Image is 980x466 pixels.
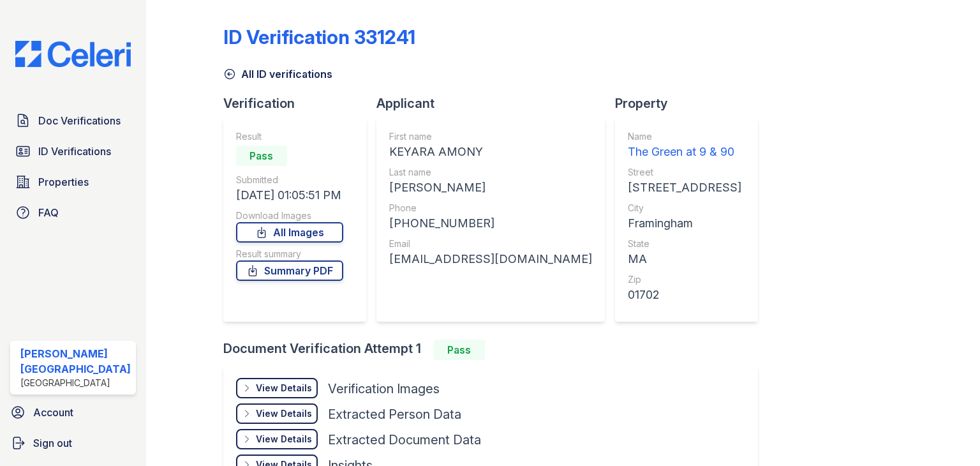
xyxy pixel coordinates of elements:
div: 01702 [628,286,741,304]
a: Doc Verifications [10,108,136,133]
span: FAQ [38,205,59,220]
a: Summary PDF [236,260,343,281]
a: All ID verifications [223,66,332,82]
a: Account [5,400,141,425]
div: Extracted Document Data [328,431,481,449]
a: FAQ [10,200,136,225]
a: Name The Green at 9 & 90 [628,130,741,161]
div: Verification [223,94,376,112]
div: View Details [256,407,312,420]
div: Framingham [628,214,741,232]
div: Pass [434,340,485,360]
a: Properties [10,169,136,195]
div: [PERSON_NAME] [389,179,592,197]
span: ID Verifications [38,144,111,159]
div: KEYARA AMONY [389,143,592,161]
a: All Images [236,222,343,243]
div: Street [628,166,741,179]
div: Download Images [236,209,343,222]
div: Pass [236,146,287,166]
div: Phone [389,202,592,214]
div: Property [615,94,768,112]
div: [GEOGRAPHIC_DATA] [20,377,131,389]
div: Result summary [236,248,343,260]
span: Sign out [33,435,72,451]
span: Account [33,405,73,420]
div: View Details [256,433,312,446]
div: Verification Images [328,380,440,398]
div: First name [389,130,592,143]
div: The Green at 9 & 90 [628,143,741,161]
a: ID Verifications [10,139,136,164]
div: City [628,202,741,214]
div: [STREET_ADDRESS] [628,179,741,197]
div: Zip [628,273,741,286]
div: State [628,237,741,250]
span: Doc Verifications [38,113,121,128]
div: MA [628,250,741,268]
div: View Details [256,382,312,395]
div: Last name [389,166,592,179]
div: Submitted [236,174,343,186]
div: Applicant [376,94,615,112]
div: [PHONE_NUMBER] [389,214,592,232]
div: Document Verification Attempt 1 [223,340,768,360]
img: CE_Logo_Blue-a8612792a0a2168367f1c8372b55b34899dd931a85d93a1a3d3e32e68fde9ad4.png [5,41,141,67]
div: [EMAIL_ADDRESS][DOMAIN_NAME] [389,250,592,268]
div: Extracted Person Data [328,405,461,423]
div: Email [389,237,592,250]
a: Sign out [5,430,141,456]
div: ID Verification 331241 [223,26,415,49]
div: [PERSON_NAME][GEOGRAPHIC_DATA] [20,346,131,377]
div: Name [628,130,741,143]
span: Properties [38,174,89,190]
div: Result [236,130,343,143]
div: [DATE] 01:05:51 PM [236,186,343,204]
